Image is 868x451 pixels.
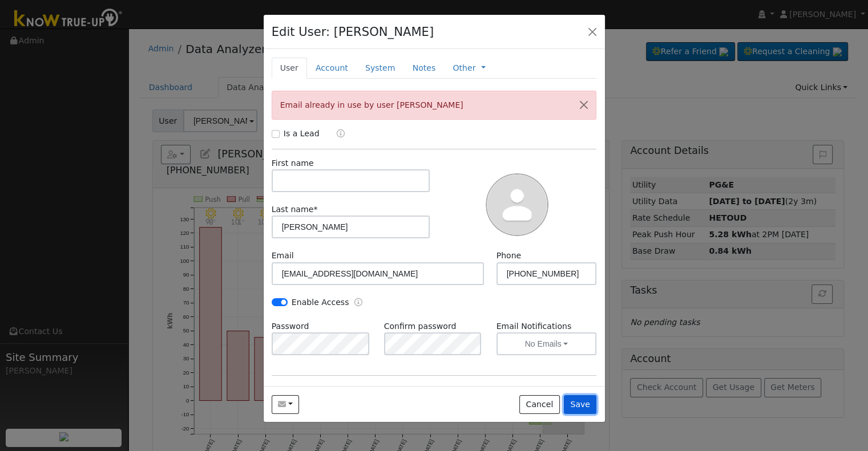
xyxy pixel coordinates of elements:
[272,130,280,138] input: Is a Lead
[354,296,362,310] a: Enable Access
[384,320,457,332] label: Confirm password
[272,320,309,332] label: Password
[280,100,463,109] span: Email already in use by user [PERSON_NAME]
[384,384,455,396] label: Access Expiration
[496,320,597,332] label: Email Notifications
[272,58,307,79] a: User
[272,395,300,415] button: No@gmail.com
[272,157,314,169] label: First name
[284,128,320,140] label: Is a Lead
[272,384,332,396] label: Trial Expiration
[307,58,357,79] a: Account
[496,332,597,355] button: No Emails
[519,395,560,415] button: Cancel
[453,62,475,74] a: Other
[292,296,349,308] label: Enable Access
[564,395,597,415] button: Save
[272,204,318,216] label: Last name
[313,205,317,214] span: Required
[272,23,434,41] h4: Edit User: [PERSON_NAME]
[403,58,444,79] a: Notes
[272,250,294,262] label: Email
[357,58,404,79] a: System
[328,128,345,141] a: Lead
[496,250,522,262] label: Phone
